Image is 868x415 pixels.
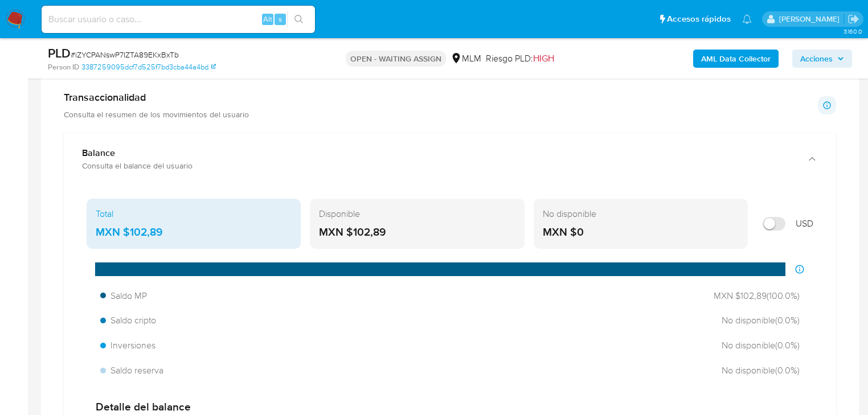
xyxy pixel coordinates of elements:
[486,52,554,65] span: Riesgo PLD:
[81,62,216,72] a: 3387259095dcf7d525f7bd3cba44a4bd
[792,50,852,68] button: Acciones
[533,52,554,65] span: HIGH
[847,13,859,25] a: Salir
[701,50,771,68] b: AML Data Collector
[693,50,779,68] button: AML Data Collector
[263,14,272,24] span: Alt
[71,49,179,60] span: # iZYCPANswP7IZTA89EKxBxTb
[346,51,446,67] p: OPEN - WAITING ASSIGN
[42,12,315,27] input: Buscar usuario o caso...
[779,14,844,24] p: erika.juarez@mercadolibre.com.mx
[451,52,481,65] div: MLM
[48,44,71,62] b: PLD
[844,27,862,36] span: 3.160.0
[800,50,833,68] span: Acciones
[279,14,282,24] span: s
[287,11,310,27] button: search-icon
[667,13,731,25] span: Accesos rápidos
[48,62,79,72] b: Person ID
[742,14,752,24] a: Notificaciones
